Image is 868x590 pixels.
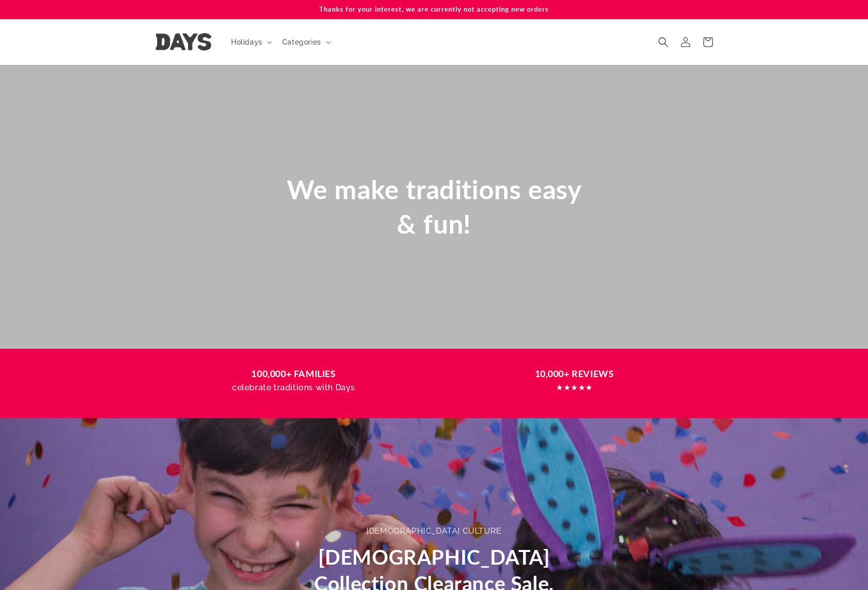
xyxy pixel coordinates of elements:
span: We make traditions easy & fun! [287,173,582,239]
span: Holidays [231,38,262,47]
summary: Search [652,31,674,53]
summary: Holidays [225,31,276,53]
p: celebrate traditions with Days [163,381,425,395]
h3: 10,000+ REVIEWS [444,367,705,381]
summary: Categories [276,31,335,53]
h3: 100,000+ FAMILIES [163,367,425,381]
div: [DEMOGRAPHIC_DATA] CULTURE [366,524,502,539]
img: Days United [156,33,211,51]
span: Categories [282,38,321,47]
p: ★★★★★ [444,381,705,395]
